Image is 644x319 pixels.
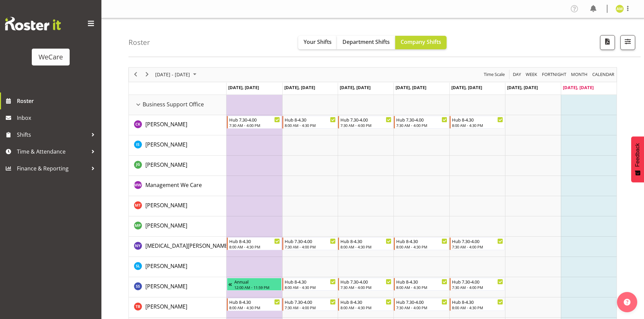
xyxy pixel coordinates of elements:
span: Fortnight [541,70,567,79]
div: Savita Savita"s event - Annual Begin From Friday, September 19, 2025 at 12:00:00 AM GMT+12:00 End... [227,278,282,291]
div: Tyla Boyd"s event - Hub 8-4.30 Begin From Wednesday, September 24, 2025 at 8:00:00 AM GMT+12:00 E... [338,298,393,311]
td: Sarah Lamont resource [129,257,226,277]
td: Savita Savita resource [129,277,226,297]
span: Feedback [635,143,641,167]
div: Hub 7.30-4.00 [285,238,336,244]
div: Chloe Kim"s event - Hub 8-4.30 Begin From Friday, September 26, 2025 at 8:00:00 AM GMT+12:00 Ends... [450,116,505,129]
div: 8:00 AM - 4:30 PM [340,305,391,310]
div: 8:00 AM - 4:30 PM [285,285,336,290]
div: Chloe Kim"s event - Hub 7.30-4.00 Begin From Monday, September 22, 2025 at 7:30:00 AM GMT+12:00 E... [227,116,282,129]
div: Tyla Boyd"s event - Hub 8-4.30 Begin From Friday, September 26, 2025 at 8:00:00 AM GMT+12:00 Ends... [450,298,505,311]
button: Your Shifts [298,36,337,49]
button: Time Scale [483,70,506,79]
button: Feedback - Show survey [631,136,644,182]
a: [PERSON_NAME] [145,302,187,311]
button: Download a PDF of the roster according to the set date range. [600,35,615,50]
span: [PERSON_NAME] [145,283,187,290]
td: Business Support Office resource [129,95,226,115]
span: Management We Care [145,181,202,189]
div: 8:00 AM - 4:30 PM [452,123,503,128]
div: Savita Savita"s event - Hub 8-4.30 Begin From Tuesday, September 23, 2025 at 8:00:00 AM GMT+12:00... [282,278,337,291]
div: Hub 8-4.30 [396,278,447,285]
span: [PERSON_NAME] [145,202,187,209]
span: Your Shifts [304,38,332,46]
div: 12:00 AM - 11:59 PM [234,285,280,290]
a: [PERSON_NAME] [145,282,187,290]
a: [MEDICAL_DATA][PERSON_NAME] [145,242,230,250]
div: Chloe Kim"s event - Hub 7.30-4.00 Begin From Wednesday, September 24, 2025 at 7:30:00 AM GMT+12:0... [338,116,393,129]
td: Michelle Thomas resource [129,196,226,216]
span: Business Support Office [143,100,204,108]
div: next period [141,68,153,82]
div: 7:30 AM - 4:00 PM [340,123,391,128]
div: 7:30 AM - 4:00 PM [285,305,336,310]
td: Millie Pumphrey resource [129,216,226,237]
button: Next [143,70,152,79]
div: Savita Savita"s event - Hub 7.30-4.00 Begin From Friday, September 26, 2025 at 7:30:00 AM GMT+12:... [450,278,505,291]
div: 8:00 AM - 4:30 PM [285,123,336,128]
a: [PERSON_NAME] [145,262,187,270]
div: 7:30 AM - 4:00 PM [229,123,280,128]
div: Chloe Kim"s event - Hub 7.30-4.00 Begin From Thursday, September 25, 2025 at 7:30:00 AM GMT+12:00... [394,116,449,129]
span: calendar [592,70,615,79]
button: September 2025 [154,70,199,79]
td: Nikita Yates resource [129,237,226,257]
td: Chloe Kim resource [129,115,226,135]
span: Company Shifts [401,38,441,46]
div: previous period [130,68,141,82]
a: [PERSON_NAME] [145,140,187,149]
span: [PERSON_NAME] [145,161,187,168]
span: Department Shifts [342,38,390,46]
span: [MEDICAL_DATA][PERSON_NAME] [145,242,230,249]
span: [DATE] - [DATE] [154,70,191,79]
span: Time Scale [483,70,505,79]
div: 7:30 AM - 4:00 PM [396,123,447,128]
div: WeCare [39,52,63,62]
div: 7:30 AM - 4:00 PM [452,285,503,290]
div: Hub 7.30-4.00 [396,298,447,305]
span: [PERSON_NAME] [145,262,187,270]
a: Management We Care [145,181,202,189]
div: Hub 7.30-4.00 [229,116,280,123]
div: Hub 7.30-4.00 [285,298,336,305]
a: [PERSON_NAME] [145,120,187,128]
span: Inbox [17,113,98,123]
div: Savita Savita"s event - Hub 8-4.30 Begin From Thursday, September 25, 2025 at 8:00:00 AM GMT+12:0... [394,278,449,291]
div: Nikita Yates"s event - Hub 8-4.30 Begin From Wednesday, September 24, 2025 at 8:00:00 AM GMT+12:0... [338,237,393,250]
span: [DATE], [DATE] [396,84,426,90]
span: [PERSON_NAME] [145,121,187,128]
div: 8:00 AM - 4:30 PM [396,285,447,290]
button: Month [591,70,616,79]
span: [DATE], [DATE] [228,84,259,90]
span: Shifts [17,130,88,140]
div: 7:30 AM - 4:00 PM [340,285,391,290]
div: Hub 7.30-4.00 [452,238,503,244]
button: Timeline Month [570,70,589,79]
span: [DATE], [DATE] [563,84,594,90]
td: Tyla Boyd resource [129,297,226,318]
div: Chloe Kim"s event - Hub 8-4.30 Begin From Tuesday, September 23, 2025 at 8:00:00 AM GMT+12:00 End... [282,116,337,129]
span: Month [570,70,588,79]
div: Tyla Boyd"s event - Hub 8-4.30 Begin From Monday, September 22, 2025 at 8:00:00 AM GMT+12:00 Ends... [227,298,282,311]
td: Management We Care resource [129,176,226,196]
a: [PERSON_NAME] [145,161,187,169]
span: [DATE], [DATE] [284,84,315,90]
div: 8:00 AM - 4:30 PM [229,305,280,310]
div: Nikita Yates"s event - Hub 7.30-4.00 Begin From Tuesday, September 23, 2025 at 7:30:00 AM GMT+12:... [282,237,337,250]
div: Hub 7.30-4.00 [452,278,503,285]
button: Timeline Week [525,70,539,79]
div: Hub 8-4.30 [229,298,280,305]
div: Nikita Yates"s event - Hub 8-4.30 Begin From Thursday, September 25, 2025 at 8:00:00 AM GMT+12:00... [394,237,449,250]
div: Hub 8-4.30 [285,116,336,123]
div: 8:00 AM - 4:30 PM [452,305,503,310]
span: [DATE], [DATE] [340,84,371,90]
button: Department Shifts [337,36,395,49]
button: Previous [131,70,140,79]
button: Company Shifts [395,36,447,49]
div: 7:30 AM - 4:00 PM [285,244,336,249]
td: Isabel Simcox resource [129,135,226,156]
span: Week [525,70,538,79]
div: 8:00 AM - 4:30 PM [396,244,447,249]
span: [PERSON_NAME] [145,141,187,148]
div: September 22 - 28, 2025 [153,68,200,82]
